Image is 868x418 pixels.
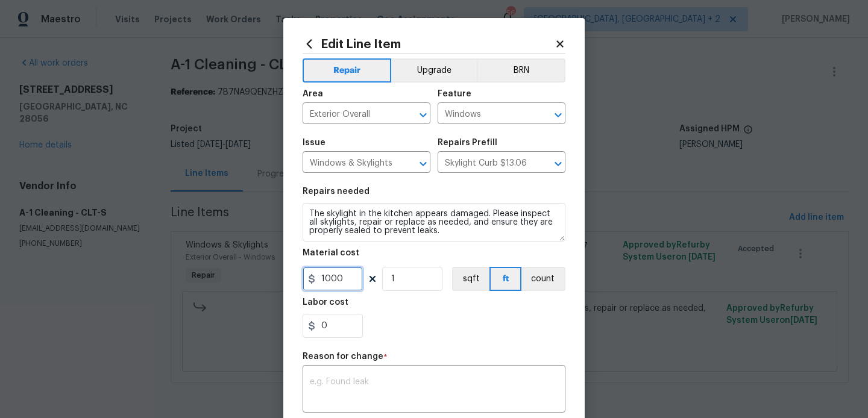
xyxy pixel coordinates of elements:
[303,203,565,242] textarea: The skylight in the kitchen appears damaged. Please inspect all skylights, repair or replace as n...
[303,352,383,361] h5: Reason for change
[303,139,325,147] h5: Issue
[550,155,567,172] button: Open
[303,90,323,98] h5: Area
[303,58,391,83] button: Repair
[415,155,432,172] button: Open
[415,107,432,123] button: Open
[438,90,471,98] h5: Feature
[438,139,497,147] h5: Repairs Prefill
[521,267,565,291] button: count
[391,58,477,83] button: Upgrade
[550,107,567,123] button: Open
[303,298,348,307] h5: Labor cost
[452,267,489,291] button: sqft
[489,267,521,291] button: ft
[477,58,565,83] button: BRN
[303,249,359,257] h5: Material cost
[303,187,370,196] h5: Repairs needed
[303,37,555,51] h2: Edit Line Item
